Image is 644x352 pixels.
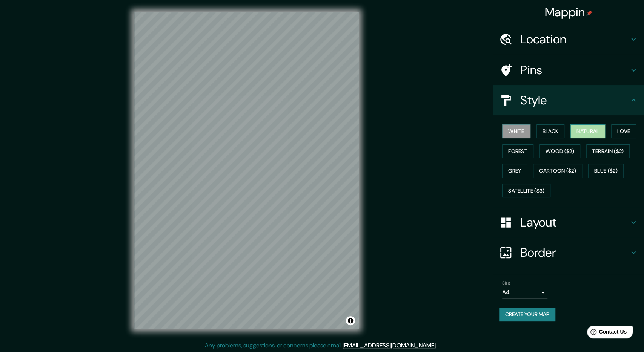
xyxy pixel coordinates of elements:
[502,144,533,158] button: Forest
[438,341,440,350] div: .
[493,237,644,268] div: Border
[437,341,438,350] div: .
[520,93,629,108] h4: Style
[502,184,550,198] button: Satellite ($3)
[346,316,355,325] button: Toggle attribution
[520,63,629,78] h4: Pins
[520,245,629,260] h4: Border
[570,124,605,138] button: Natural
[493,55,644,85] div: Pins
[586,10,592,16] img: pin-icon.png
[499,308,555,321] button: Create your map
[533,164,582,178] button: Cartoon ($2)
[588,164,624,178] button: Blue ($2)
[502,280,510,286] label: Size
[502,286,547,298] div: A4
[536,124,565,138] button: Black
[205,341,437,350] p: Any problems, suggestions, or concerns please email .
[577,323,636,344] iframe: Help widget launcher
[520,215,629,230] h4: Layout
[539,144,580,158] button: Wood ($2)
[493,207,644,237] div: Layout
[611,124,636,138] button: Love
[545,5,593,20] h4: Mappin
[502,124,530,138] button: White
[493,24,644,54] div: Location
[134,12,359,329] canvas: Map
[502,164,527,178] button: Grey
[343,341,436,349] a: [EMAIL_ADDRESS][DOMAIN_NAME]
[493,85,644,115] div: Style
[520,32,629,47] h4: Location
[586,144,630,158] button: Terrain ($2)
